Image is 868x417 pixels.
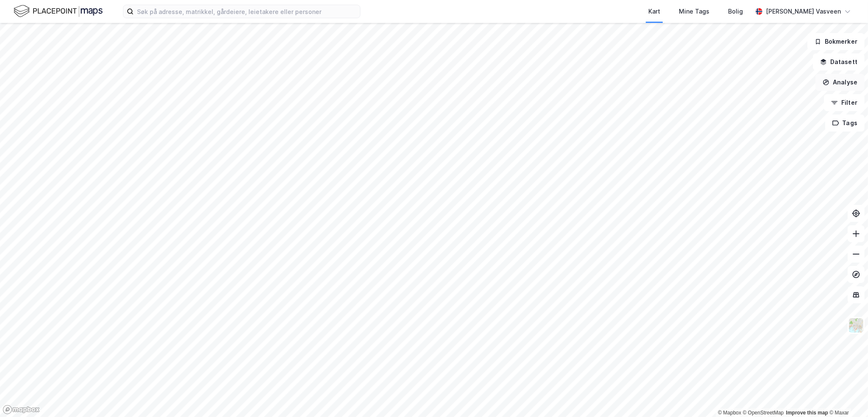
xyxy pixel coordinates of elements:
[743,410,784,416] a: OpenStreetMap
[813,53,865,70] button: Datasett
[807,33,865,50] button: Bokmerker
[679,6,709,17] div: Mine Tags
[3,405,40,414] a: Mapbox homepage
[848,317,864,333] img: Z
[14,4,103,19] img: logo.f888ab2527a4732fd821a326f86c7f29.svg
[826,376,868,417] iframe: Chat Widget
[134,5,360,18] input: Søk på adresse, matrikkel, gårdeiere, leietakere eller personer
[648,6,660,17] div: Kart
[824,94,865,111] button: Filter
[815,74,865,91] button: Analyse
[826,376,868,417] div: Kontrollprogram for chat
[718,410,741,416] a: Mapbox
[766,6,841,17] div: [PERSON_NAME] Vasveen
[825,115,865,132] button: Tags
[728,6,743,17] div: Bolig
[786,410,828,416] a: Improve this map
